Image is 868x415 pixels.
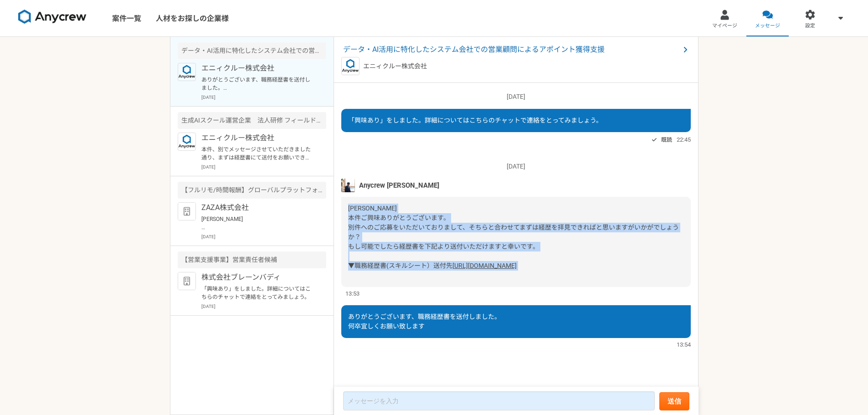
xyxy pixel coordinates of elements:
[178,202,196,220] img: default_org_logo-42cde973f59100197ec2c8e796e4974ac8490bb5b08a0eb061ff975e4574aa76.png
[452,262,517,269] a: [URL][DOMAIN_NAME]
[348,117,602,124] span: 「興味あり」をしました。詳細についてはこちらのチャットで連絡をとってみましょう。
[341,162,691,171] p: [DATE]
[712,22,737,30] span: マイページ
[348,205,679,269] span: [PERSON_NAME] 本件ご興味ありがとうございます。 別件へのご応募をいただいておりまして、そちらと合わせてまずは経歴を拝見できればと思いますがいかがでしょうか？ もし可能でしたら経歴書...
[178,272,196,290] img: default_org_logo-42cde973f59100197ec2c8e796e4974ac8490bb5b08a0eb061ff975e4574aa76.png
[677,340,691,349] span: 13:54
[341,57,360,75] img: logo_text_blue_01.png
[343,44,680,55] span: データ・AI活用に特化したシステム会社での営業顧問によるアポイント獲得支援
[341,179,355,192] img: tomoya_yamashita.jpeg
[661,134,672,145] span: 既読
[178,251,326,268] div: 【営業支援事業】営業責任者候補
[201,215,314,231] p: [PERSON_NAME] 度々のご連絡失礼いたします。 ご案内するURLを間違えてしまっておりました。 下記よりご調整をお願いいたします。 [URL][DOMAIN_NAME] また、本業務の...
[178,63,196,81] img: logo_text_blue_01.png
[659,392,689,410] button: 送信
[805,22,815,30] span: 設定
[677,135,691,144] span: 22:45
[201,94,326,101] p: [DATE]
[201,145,314,162] p: 本件、別でメッセージさせていただきました通り、まずは経歴書にて送付をお願いできればと思います。 よろしくお願いいたします。
[363,61,427,71] p: エニィクルー株式会社
[201,164,326,170] p: [DATE]
[178,182,326,199] div: 【フルリモ/時間報酬】グローバルプラットフォームのカスタマーサクセス急募！
[201,272,314,283] p: 株式会社ブレーンバディ
[201,76,314,92] p: ありがとうございます、職務経歴書を送付しました。 何卒宜しくお願い致します
[201,303,326,310] p: [DATE]
[755,22,780,30] span: メッセージ
[178,112,326,129] div: 生成AIスクール運営企業 法人研修 フィールドセールスリーダー候補
[178,133,196,151] img: logo_text_blue_01.png
[201,233,326,240] p: [DATE]
[201,285,314,301] p: 「興味あり」をしました。詳細についてはこちらのチャットで連絡をとってみましょう。
[18,10,87,24] img: 8DqYSo04kwAAAAASUVORK5CYII=
[341,92,691,102] p: [DATE]
[201,133,314,143] p: エニィクルー株式会社
[201,202,314,213] p: ZAZA株式会社
[345,289,360,298] span: 13:53
[348,313,501,330] span: ありがとうございます、職務経歴書を送付しました。 何卒宜しくお願い致します
[201,63,314,74] p: エニィクルー株式会社
[359,180,439,190] span: Anycrew [PERSON_NAME]
[178,42,326,59] div: データ・AI活用に特化したシステム会社での営業顧問によるアポイント獲得支援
